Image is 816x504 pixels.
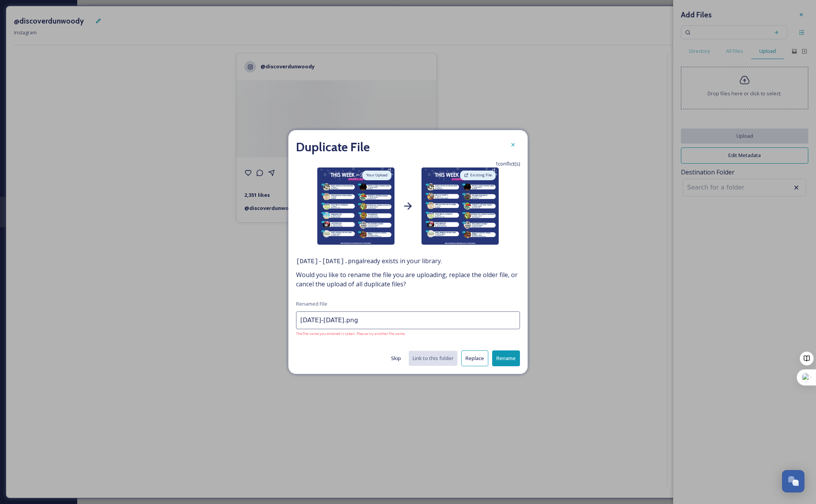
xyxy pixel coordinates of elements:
[296,331,520,337] span: The file name you entered is taken. Please try another file name.
[296,138,370,156] h2: Duplicate File
[296,270,520,289] span: Would you like to rename the file you are uploading, replace the older file, or cancel the upload...
[459,169,497,181] a: Existing File
[782,470,804,492] button: Open Chat
[492,350,520,366] button: Rename
[296,256,520,266] span: already exists in your library.
[296,311,520,329] input: To enrich screen reader interactions, please activate Accessibility in Grammarly extension settings
[461,350,488,366] button: Replace
[366,173,388,178] span: Your Upload
[296,258,359,265] kbd: [DATE]-[DATE].png
[495,160,520,167] span: 1 conflict(s)
[422,167,499,245] img: d1d7502b-2f0c-4fb2-90cb-40f62983abab.jpg
[296,300,327,308] span: Renamed File
[409,351,457,366] button: Link to this folder
[387,351,405,366] button: Skip
[470,173,492,178] span: Existing File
